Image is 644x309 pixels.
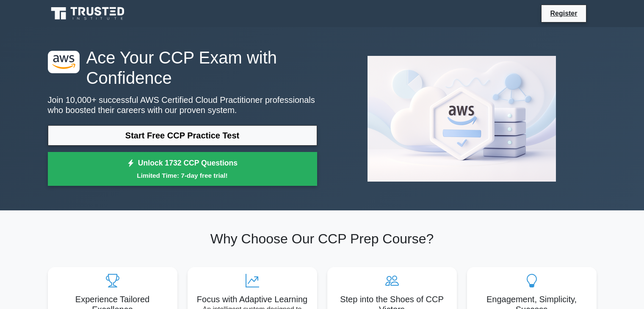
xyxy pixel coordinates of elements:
h5: Focus with Adaptive Learning [194,294,310,304]
p: Join 10,000+ successful AWS Certified Cloud Practitioner professionals who boosted their careers ... [48,95,317,115]
a: Unlock 1732 CCP QuestionsLimited Time: 7-day free trial! [48,152,317,186]
h2: Why Choose Our CCP Prep Course? [48,231,597,247]
a: Register [545,8,582,19]
a: Start Free CCP Practice Test [48,125,317,146]
small: Limited Time: 7-day free trial! [58,171,307,180]
h1: Ace Your CCP Exam with Confidence [48,47,317,88]
img: AWS Certified Cloud Practitioner Preview [361,49,563,188]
